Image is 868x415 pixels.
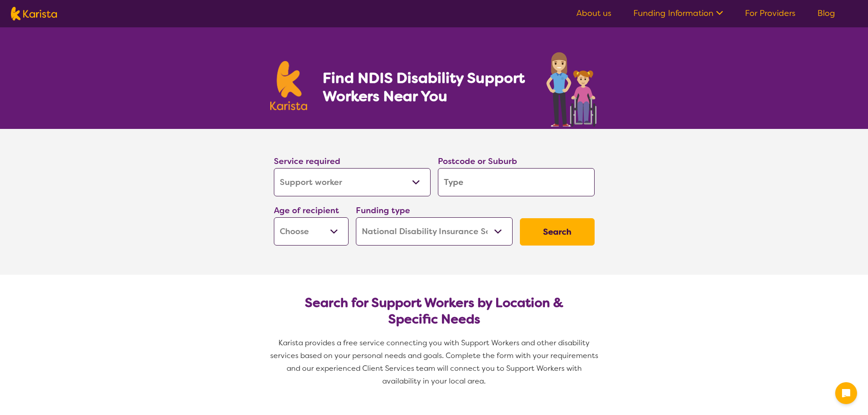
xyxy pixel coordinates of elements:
button: Search [520,218,595,246]
a: About us [576,8,611,19]
h2: Search for Support Workers by Location & Specific Needs [281,295,587,328]
input: Type [438,168,595,196]
span: Karista provides a free service connecting you with Support Workers and other disability services... [270,338,600,386]
label: Funding type [356,205,410,216]
h1: Find NDIS Disability Support Workers Near You [323,69,526,105]
img: Karista logo [11,7,57,20]
label: Service required [274,156,340,167]
label: Age of recipient [274,205,339,216]
a: For Providers [745,8,796,19]
label: Postcode or Suburb [438,156,517,167]
img: support-worker [545,49,598,129]
img: Karista logo [270,61,308,110]
a: Blog [817,8,835,19]
a: Funding Information [633,8,723,19]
